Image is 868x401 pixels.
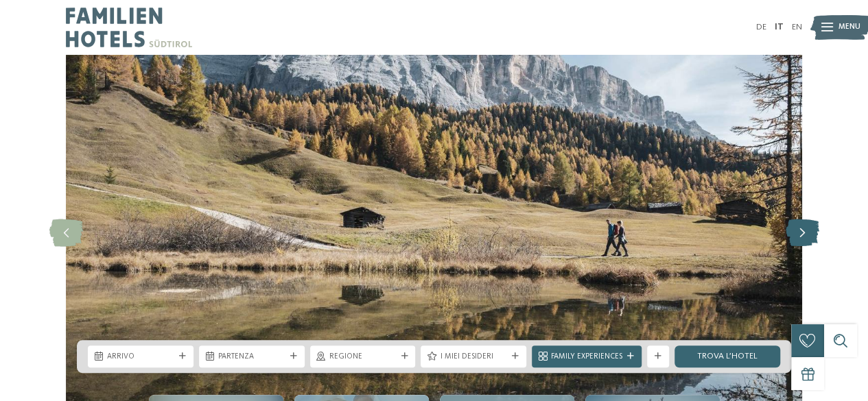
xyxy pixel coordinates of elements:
[792,23,802,32] a: EN
[675,345,780,367] a: trova l’hotel
[329,352,397,363] span: Regione
[440,352,507,363] span: I miei desideri
[756,23,766,32] a: DE
[218,352,285,363] span: Partenza
[551,352,622,363] span: Family Experiences
[838,22,860,33] span: Menu
[775,23,784,32] a: IT
[107,352,174,363] span: Arrivo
